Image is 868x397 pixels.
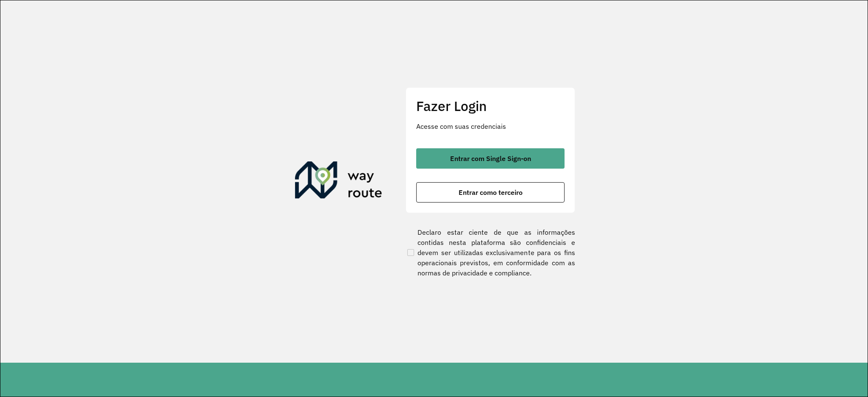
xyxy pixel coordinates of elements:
label: Declaro estar ciente de que as informações contidas nesta plataforma são confidenciais e devem se... [406,227,575,278]
h2: Fazer Login [416,98,565,114]
span: Entrar como terceiro [459,189,523,196]
p: Acesse com suas credenciais [416,121,565,131]
span: Entrar com Single Sign-on [450,155,531,162]
img: Roteirizador AmbevTech [295,161,382,202]
button: button [416,182,565,203]
button: button [416,148,565,169]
